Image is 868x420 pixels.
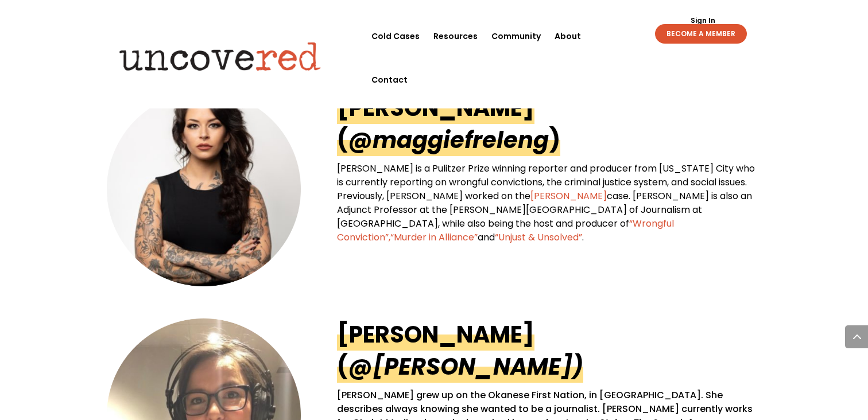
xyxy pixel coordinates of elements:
[390,231,478,244] a: “Murder in Alliance”
[337,318,583,383] a: [PERSON_NAME] (@[PERSON_NAME])
[495,231,582,244] a: “Unjust & Unsolved”
[491,14,541,58] a: Community
[655,24,747,44] a: BECOME A MEMBER
[582,231,584,244] span: .
[337,92,560,156] a: [PERSON_NAME] (@maggiefreleng)
[371,14,420,58] a: Cold Cases
[555,14,581,58] a: About
[478,231,495,244] span: and
[684,17,722,24] a: Sign In
[433,14,478,58] a: Resources
[373,124,549,156] em: maggiefreleng
[337,217,674,244] a: “Wrongful Conviction”,
[371,58,408,102] a: Contact
[337,162,755,230] span: [PERSON_NAME] is a Pulitzer Prize winning reporter and producer from [US_STATE] City who is curre...
[107,92,301,286] img: Maggie Freleng
[373,351,583,383] i: [PERSON_NAME])
[110,34,331,79] img: Uncovered logo
[530,189,607,203] a: [PERSON_NAME]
